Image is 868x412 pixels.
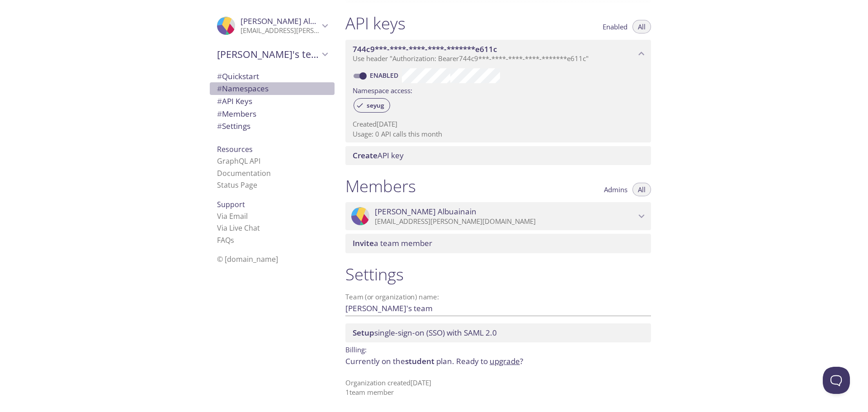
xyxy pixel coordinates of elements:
div: Quickstart [210,70,335,83]
iframe: Help Scout Beacon - Open [823,367,850,394]
span: # [217,71,222,81]
a: Documentation [217,168,271,178]
button: Admins [599,183,633,196]
h1: Members [345,176,416,196]
span: student [405,356,434,366]
button: All [632,20,651,33]
span: a team member [353,238,432,248]
span: Namespaces [217,83,269,94]
button: All [632,183,651,196]
p: [EMAIL_ADDRESS][PERSON_NAME][DOMAIN_NAME] [241,26,319,35]
p: Currently on the plan. [345,355,651,367]
span: # [217,83,222,94]
div: seyug [354,98,390,113]
div: Setup SSO [345,323,651,342]
button: Enabled [597,20,633,33]
span: single-sign-on (SSO) with SAML 2.0 [353,327,497,338]
span: [PERSON_NAME] Albuainain [241,16,342,26]
a: FAQ [217,235,234,245]
span: © [DOMAIN_NAME] [217,254,278,264]
p: Billing: [345,342,651,355]
span: API Keys [217,96,252,106]
span: Ready to ? [456,356,523,366]
label: Team (or organization) name: [345,294,439,300]
span: API key [353,150,404,161]
div: Create API Key [345,146,651,165]
span: Quickstart [217,71,259,81]
p: Organization created [DATE] 1 team member [345,378,651,398]
div: Mohammad's team [210,43,335,66]
div: Team Settings [210,120,335,133]
a: upgrade [490,356,520,366]
div: Mohammad Albuainain [210,11,335,41]
h1: API keys [345,13,406,33]
span: Invite [353,238,374,248]
a: GraphQL API [217,156,260,166]
p: [EMAIL_ADDRESS][PERSON_NAME][DOMAIN_NAME] [375,217,636,226]
span: Resources [217,144,253,154]
span: # [217,96,222,106]
a: Via Email [217,211,248,221]
span: seyug [361,101,390,109]
span: Create [353,150,377,161]
a: Via Live Chat [217,223,260,233]
div: Invite a team member [345,234,651,253]
span: Members [217,109,256,119]
label: Namespace access: [353,83,412,96]
span: [PERSON_NAME] Albuainain [375,207,476,217]
p: Usage: 0 API calls this month [353,129,644,139]
a: Status Page [217,180,257,190]
p: Created [DATE] [353,119,644,129]
span: Settings [217,121,250,131]
span: # [217,109,222,119]
div: Mohammad Albuainain [345,202,651,230]
div: API Keys [210,95,335,108]
div: Members [210,108,335,120]
span: [PERSON_NAME]'s team [217,48,319,61]
span: Setup [353,327,374,338]
a: Enabled [368,71,402,80]
span: s [231,235,234,245]
div: Namespaces [210,82,335,95]
span: Support [217,199,245,209]
span: # [217,121,222,131]
h1: Settings [345,264,651,284]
